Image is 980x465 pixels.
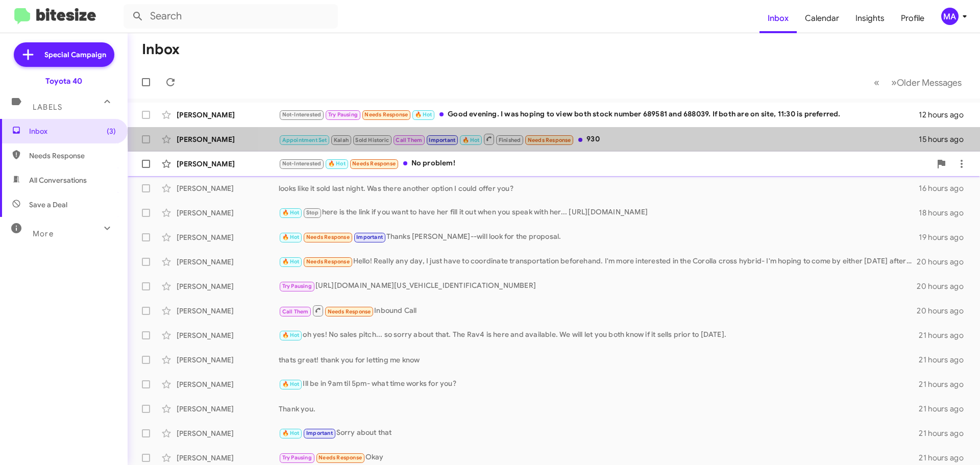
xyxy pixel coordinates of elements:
[177,379,279,389] div: [PERSON_NAME]
[124,4,338,29] input: Search
[45,76,82,86] div: Toyota 40
[919,110,972,120] div: 12 hours ago
[868,72,968,93] nav: Page navigation example
[279,452,919,463] div: Okay
[282,283,312,289] span: Try Pausing
[279,207,919,218] div: here is the link if you want to have her fill it out when you speak with her... [URL][DOMAIN_NAME]
[282,234,300,240] span: 🔥 Hot
[306,209,318,216] span: Stop
[306,430,333,436] span: Important
[177,281,279,291] div: [PERSON_NAME]
[107,126,116,136] span: (3)
[941,8,959,25] div: MA
[282,332,300,338] span: 🔥 Hot
[328,160,346,167] span: 🔥 Hot
[29,151,116,161] span: Needs Response
[891,76,897,89] span: »
[279,329,919,341] div: oh yes! No sales pitch... so sorry about that. The Rav4 is here and available. We will let you bo...
[797,4,847,33] a: Calendar
[306,258,350,265] span: Needs Response
[177,355,279,365] div: [PERSON_NAME]
[177,428,279,438] div: [PERSON_NAME]
[429,137,455,143] span: Important
[279,231,919,243] div: Thanks [PERSON_NAME]--will look for the proposal.
[279,404,919,414] div: Thank you.
[29,200,67,210] span: Save a Deal
[14,42,114,67] a: Special Campaign
[328,111,358,118] span: Try Pausing
[415,111,432,118] span: 🔥 Hot
[282,160,322,167] span: Not-Interested
[919,208,972,218] div: 18 hours ago
[279,378,919,390] div: Ill be in 9am til 5pm- what time works for you?
[917,306,972,316] div: 20 hours ago
[44,50,106,60] span: Special Campaign
[328,308,371,315] span: Needs Response
[933,8,969,25] button: MA
[177,330,279,340] div: [PERSON_NAME]
[874,76,879,89] span: «
[33,229,54,238] span: More
[279,280,917,292] div: [URL][DOMAIN_NAME][US_VEHICLE_IDENTIFICATION_NUMBER]
[364,111,408,118] span: Needs Response
[356,234,383,240] span: Important
[282,258,300,265] span: 🔥 Hot
[33,103,62,112] span: Labels
[919,379,972,389] div: 21 hours ago
[759,4,797,33] a: Inbox
[893,4,933,33] a: Profile
[177,232,279,242] div: [PERSON_NAME]
[177,159,279,169] div: [PERSON_NAME]
[917,281,972,291] div: 20 hours ago
[279,304,917,317] div: Inbound Call
[177,134,279,144] div: [PERSON_NAME]
[177,208,279,218] div: [PERSON_NAME]
[177,183,279,193] div: [PERSON_NAME]
[897,77,962,88] span: Older Messages
[177,453,279,463] div: [PERSON_NAME]
[29,175,87,185] span: All Conversations
[499,137,521,143] span: Finished
[868,72,886,93] button: Previous
[279,427,919,439] div: Sorry about that
[177,110,279,120] div: [PERSON_NAME]
[917,257,972,267] div: 20 hours ago
[462,137,480,143] span: 🔥 Hot
[282,308,309,315] span: Call Them
[29,126,116,136] span: Inbox
[177,257,279,267] div: [PERSON_NAME]
[919,330,972,340] div: 21 hours ago
[306,234,350,240] span: Needs Response
[355,137,389,143] span: Sold Historic
[279,183,919,193] div: looks like it sold last night. Was there another option I could offer you?
[282,454,312,461] span: Try Pausing
[885,72,968,93] button: Next
[142,41,180,58] h1: Inbox
[352,160,396,167] span: Needs Response
[282,381,300,387] span: 🔥 Hot
[528,137,571,143] span: Needs Response
[318,454,362,461] span: Needs Response
[396,137,422,143] span: Call Them
[334,137,349,143] span: Kalah
[282,209,300,216] span: 🔥 Hot
[279,355,919,365] div: thats great! thank you for letting me know
[919,232,972,242] div: 19 hours ago
[282,111,322,118] span: Not-Interested
[279,256,917,267] div: Hello! Really any day, I just have to coordinate transportation beforehand. I'm more interested i...
[919,134,972,144] div: 15 hours ago
[919,453,972,463] div: 21 hours ago
[282,137,327,143] span: Appointment Set
[282,430,300,436] span: 🔥 Hot
[919,428,972,438] div: 21 hours ago
[847,4,893,33] a: Insights
[279,158,931,169] div: No problem!
[279,109,919,120] div: Good evening. I was hoping to view both stock number 689581 and 688039. If both are on site, 11:3...
[279,133,919,145] div: 930
[177,306,279,316] div: [PERSON_NAME]
[919,355,972,365] div: 21 hours ago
